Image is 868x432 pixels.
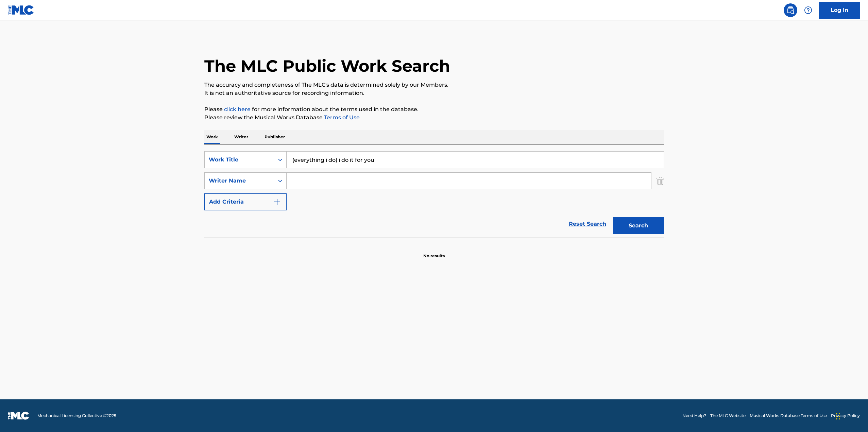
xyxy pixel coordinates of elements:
[209,156,270,164] div: Work Title
[423,245,445,259] p: No results
[204,105,664,114] p: Please for more information about the terms used in the database.
[682,413,706,419] a: Need Help?
[204,151,664,238] form: Search Form
[204,114,664,122] p: Please review the Musical Works Database
[819,2,860,19] a: Log In
[786,6,795,14] img: search
[323,114,360,121] a: Terms of Use
[204,193,287,210] button: Add Criteria
[804,6,812,14] img: help
[204,89,664,97] p: It is not an authoritative source for recording information.
[657,172,664,189] img: Delete Criterion
[262,130,287,144] p: Publisher
[750,413,827,419] a: Musical Works Database Terms of Use
[209,177,270,185] div: Writer Name
[710,413,746,419] a: The MLC Website
[834,399,868,432] iframe: Chat Widget
[273,198,281,206] img: 9d2ae6d4665cec9f34b9.svg
[204,130,220,144] p: Work
[37,413,116,419] span: Mechanical Licensing Collective © 2025
[232,130,250,144] p: Writer
[831,413,860,419] a: Privacy Policy
[8,412,29,420] img: logo
[801,3,815,17] div: Help
[224,106,251,113] a: click here
[613,217,664,234] button: Search
[784,3,797,17] a: Public Search
[204,81,664,89] p: The accuracy and completeness of The MLC's data is determined solely by our Members.
[836,406,840,427] div: Drag
[8,5,34,15] img: MLC Logo
[204,56,450,76] h1: The MLC Public Work Search
[565,217,610,231] a: Reset Search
